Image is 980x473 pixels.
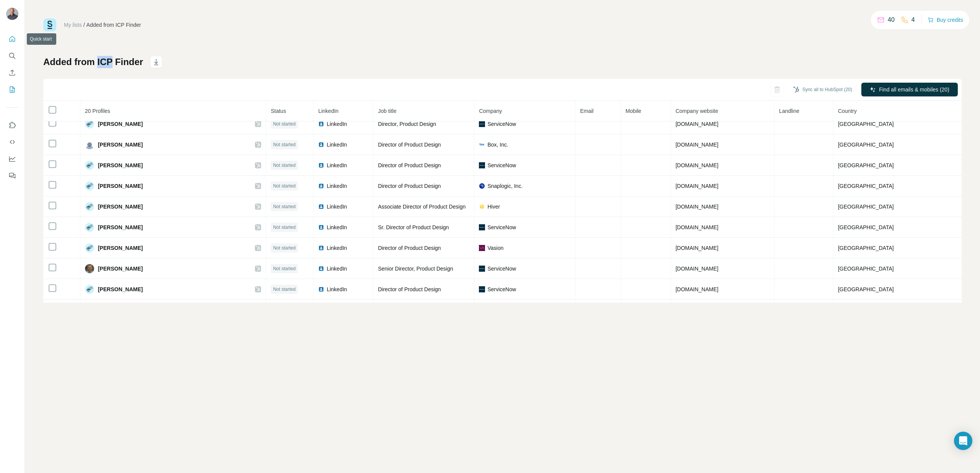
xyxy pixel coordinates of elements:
span: Email [580,108,593,114]
button: Enrich CSV [6,66,18,80]
span: LinkedIn [327,182,347,190]
img: LinkedIn logo [318,121,324,127]
span: Job title [378,108,396,114]
img: Avatar [85,140,94,149]
img: company-logo [479,183,485,189]
span: Landline [779,108,799,114]
button: Dashboard [6,152,18,166]
span: Not started [273,183,296,189]
img: company-logo [479,204,485,210]
span: [DOMAIN_NAME] [676,266,719,272]
span: Company website [676,108,718,114]
span: Company [479,108,502,114]
span: [PERSON_NAME] [98,182,143,190]
span: ServiceNow [487,223,516,231]
img: Avatar [85,285,94,294]
span: [PERSON_NAME] [98,203,143,210]
img: Surfe Logo [43,18,56,31]
span: [GEOGRAPHIC_DATA] [838,121,894,127]
span: [PERSON_NAME] [98,285,143,293]
button: Find all emails & mobiles (20) [861,83,958,96]
img: company-logo [479,162,485,168]
img: LinkedIn logo [318,245,324,251]
span: [DOMAIN_NAME] [676,142,719,148]
span: ServiceNow [487,161,516,169]
img: LinkedIn logo [318,142,324,148]
span: LinkedIn [327,285,347,293]
img: Avatar [85,223,94,232]
span: 20 Profiles [85,108,110,114]
span: Snaplogic, Inc. [487,182,523,190]
img: LinkedIn logo [318,286,324,292]
span: ServiceNow [487,120,516,128]
img: Avatar [85,181,94,191]
img: company-logo [479,286,485,292]
img: company-logo [479,142,485,148]
img: company-logo [479,245,485,251]
span: LinkedIn [327,203,347,210]
p: 40 [888,15,895,24]
img: Avatar [85,161,94,170]
img: LinkedIn logo [318,183,324,189]
span: Status [271,108,286,114]
span: Not started [273,245,296,251]
span: [GEOGRAPHIC_DATA] [838,183,894,189]
span: [PERSON_NAME] [98,141,143,148]
span: Sr. Director of Product Design [378,224,449,230]
span: Not started [273,224,296,231]
img: Avatar [85,119,94,129]
span: Not started [273,286,296,293]
span: LinkedIn [327,120,347,128]
span: LinkedIn [327,161,347,169]
span: [DOMAIN_NAME] [676,224,719,230]
button: Quick start [6,32,18,46]
span: [GEOGRAPHIC_DATA] [838,204,894,210]
span: Director of Product Design [378,162,441,168]
h1: Added from ICP Finder [43,56,143,68]
button: My lists [6,83,18,96]
span: Vasion [487,244,503,252]
button: Use Surfe on LinkedIn [6,118,18,132]
span: LinkedIn [327,223,347,231]
img: Avatar [85,243,94,253]
span: LinkedIn [327,141,347,148]
span: ServiceNow [487,285,516,293]
span: [PERSON_NAME] [98,223,143,231]
span: [PERSON_NAME] [98,161,143,169]
span: Associate Director of Product Design [378,204,465,210]
span: Director, Product Design [378,121,436,127]
div: Added from ICP Finder [87,21,141,29]
span: Mobile [626,108,641,114]
span: [PERSON_NAME] [98,265,143,272]
p: 4 [911,15,915,24]
span: [GEOGRAPHIC_DATA] [838,224,894,230]
img: LinkedIn logo [318,224,324,230]
span: [DOMAIN_NAME] [676,121,719,127]
span: Not started [273,265,296,272]
span: [DOMAIN_NAME] [676,204,719,210]
span: Director of Product Design [378,183,441,189]
span: [DOMAIN_NAME] [676,245,719,251]
span: [GEOGRAPHIC_DATA] [838,142,894,148]
span: LinkedIn [327,244,347,252]
span: [GEOGRAPHIC_DATA] [838,162,894,168]
span: [GEOGRAPHIC_DATA] [838,286,894,292]
img: company-logo [479,224,485,230]
span: [PERSON_NAME] [98,244,143,252]
span: Country [838,108,857,114]
span: [DOMAIN_NAME] [676,183,719,189]
span: Not started [273,121,296,127]
img: LinkedIn logo [318,266,324,272]
span: [GEOGRAPHIC_DATA] [838,266,894,272]
img: Avatar [85,202,94,211]
span: LinkedIn [327,265,347,272]
img: Avatar [85,264,94,273]
span: Hiver [487,203,500,210]
span: Box, Inc. [487,141,508,148]
img: LinkedIn logo [318,162,324,168]
img: Avatar [6,8,18,20]
span: Director of Product Design [378,286,441,292]
span: [GEOGRAPHIC_DATA] [838,245,894,251]
span: [DOMAIN_NAME] [676,286,719,292]
span: [PERSON_NAME] [98,120,143,128]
